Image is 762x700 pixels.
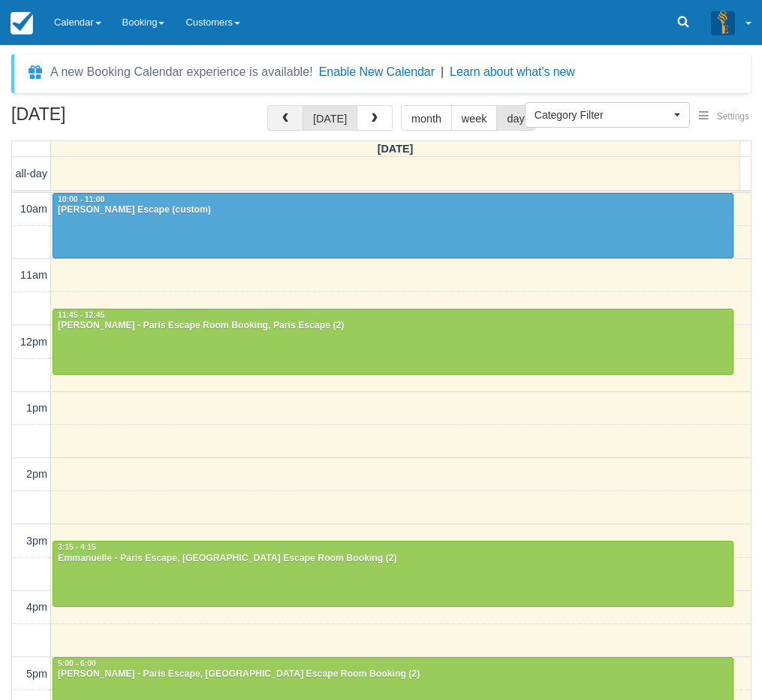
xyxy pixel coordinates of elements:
[451,105,498,131] button: week
[20,336,47,348] span: 12pm
[58,659,96,668] span: 5:00 - 6:00
[57,320,729,332] div: [PERSON_NAME] - Paris Escape Room Booking, Paris Escape (2)
[16,167,47,180] span: all-day
[378,143,414,155] span: [DATE]
[11,12,33,35] img: checkfront-main-nav-mini-logo.png
[525,102,690,128] button: Category Filter
[26,535,47,547] span: 3pm
[58,311,104,319] span: 11:45 - 12:45
[57,668,729,680] div: [PERSON_NAME] - Paris Escape, [GEOGRAPHIC_DATA] Escape Room Booking (2)
[57,204,729,216] div: [PERSON_NAME] Escape (custom)
[319,65,435,80] button: Enable New Calendar
[535,107,670,122] span: Category Filter
[496,105,535,131] button: day
[11,105,201,133] h2: [DATE]
[53,541,733,607] a: 3:15 - 4:15Emmanuelle - Paris Escape, [GEOGRAPHIC_DATA] Escape Room Booking (2)
[53,309,733,375] a: 11:45 - 12:45[PERSON_NAME] - Paris Escape Room Booking, Paris Escape (2)
[26,668,47,680] span: 5pm
[450,65,575,78] a: Learn about what's new
[20,203,47,215] span: 10am
[58,543,96,551] span: 3:15 - 4:15
[26,601,47,613] span: 4pm
[20,269,47,281] span: 11am
[58,195,104,204] span: 10:00 - 11:00
[26,402,47,414] span: 1pm
[57,553,729,565] div: Emmanuelle - Paris Escape, [GEOGRAPHIC_DATA] Escape Room Booking (2)
[717,111,749,122] span: Settings
[690,106,758,128] button: Settings
[711,11,735,35] img: A3
[53,193,733,259] a: 10:00 - 11:00[PERSON_NAME] Escape (custom)
[303,105,357,131] button: [DATE]
[401,105,452,131] button: month
[50,63,313,81] div: A new Booking Calendar experience is available!
[441,65,444,78] span: |
[26,468,47,480] span: 2pm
